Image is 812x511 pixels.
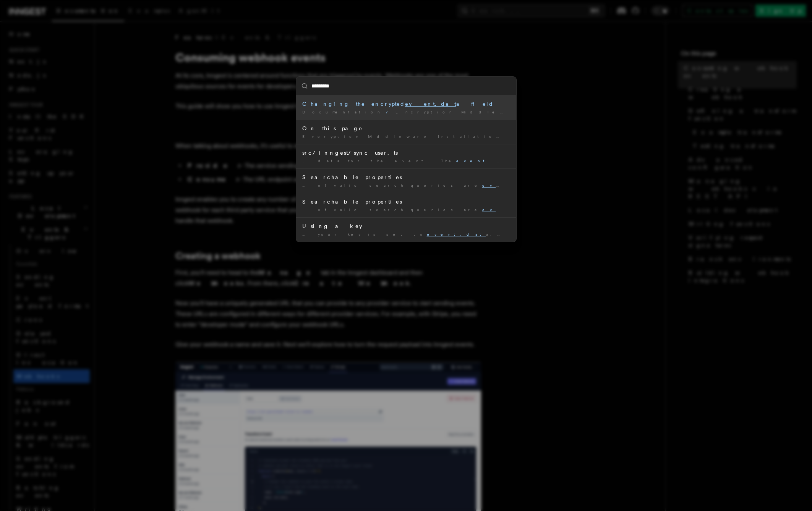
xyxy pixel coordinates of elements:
[482,207,541,212] mark: event.dat
[482,183,541,188] mark: event.dat
[386,110,392,114] span: /
[456,158,515,163] mark: event.dat
[302,198,510,205] div: Searchable properties
[302,183,510,188] div: … of valid search queries are a.hello == "world" and …
[302,110,383,114] span: Documentation
[302,231,510,237] div: … your key is set to a.customer_id, each …
[302,100,510,108] div: Changing the encrypted a field
[395,110,525,114] span: Encryption Middleware
[302,134,510,139] div: Encryption Middleware Installation Changing the encrypted a field Decrypt …
[302,207,510,213] div: … of valid search queries are a.hello == "world" and …
[302,173,510,181] div: Searchable properties
[405,101,456,107] mark: event.dat
[427,232,486,236] mark: event.dat
[302,158,510,164] div: … data for the event. The a will match the …
[302,149,510,157] div: src/inngest/sync-user.ts
[302,125,510,132] div: On this page
[302,222,510,230] div: Using a key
